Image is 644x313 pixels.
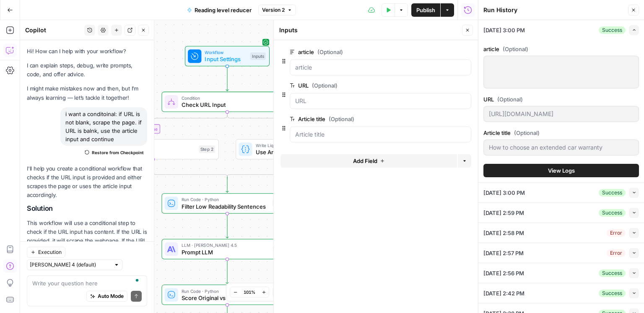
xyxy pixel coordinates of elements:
div: Success [599,189,626,197]
span: [DATE] 2:59 PM [483,209,524,217]
g: Edge from start to step_1 [226,66,229,91]
span: [DATE] 2:58 PM [483,229,524,237]
g: Edge from step_2 to step_1-conditional-end [153,159,227,179]
g: Edge from step_5 to step_6 [226,259,229,284]
div: Web Page ScrapeScrape WebpageStep 2 [88,139,219,159]
input: Article title [295,130,466,139]
textarea: To enrich screen reader interactions, please activate Accessibility in Grammarly extension settings [32,279,142,287]
div: Run Code · PythonFilter Low Readability SentencesStep 4 [161,193,293,213]
input: article [295,63,466,72]
div: Step 2 [199,145,215,153]
span: 101% [244,289,255,295]
div: Inputs [250,52,266,60]
input: Claude Sonnet 4 (default) [30,261,110,269]
span: LLM · [PERSON_NAME] 4.5 [182,242,270,248]
span: (Optional) [317,48,343,56]
div: Success [599,269,626,277]
p: Hi! How can I help with your workflow? [27,47,147,56]
span: Condition [182,95,270,101]
span: Reading level reducer [195,6,252,14]
div: Success [599,290,626,297]
span: Version 2 [262,6,285,14]
span: Use Article Input [256,148,344,156]
span: Execution [38,248,62,256]
label: URL [483,95,639,103]
g: Edge from step_1-conditional-end to step_4 [226,177,229,192]
button: Publish [411,3,440,17]
span: [DATE] 2:56 PM [483,269,524,277]
span: Filter Low Readability Sentences [182,202,269,210]
g: Edge from step_3 to step_1-conditional-end [227,159,301,179]
div: Success [599,209,626,217]
span: Check URL Input [182,101,270,109]
div: i want a conditoinal: if URL is not blank, scrape the page. if URL is balnk, use the article inpu... [60,107,147,146]
p: I might make mistakes now and then, but I’m always learning — let’s tackle it together! [27,84,147,102]
span: Prompt LLM [182,248,270,256]
button: View Logs [483,164,639,177]
label: URL [290,81,424,90]
p: This workflow will use a conditional step to check if the URL input has content. If the URL is pr... [27,219,147,254]
div: ConditionCheck URL InputStep 1 [161,92,293,112]
button: Reading level reducer [182,3,257,17]
span: [DATE] 3:00 PM [483,26,525,34]
div: Error [607,249,626,257]
span: [DATE] 3:00 PM [483,189,525,197]
span: [DATE] 2:57 PM [483,249,524,257]
p: I can explain steps, debug, write prompts, code, and offer advice. [27,61,147,79]
label: article [483,45,639,53]
div: Success [599,26,626,34]
span: (Optional) [329,115,354,123]
g: Edge from step_4 to step_5 [226,213,229,238]
label: Article title [290,115,424,123]
span: Run Code · Python [182,287,270,294]
div: Copilot [25,26,82,34]
span: (Optional) [514,129,540,137]
div: LLM · [PERSON_NAME] 4.5Prompt LLMStep 5 [161,239,293,259]
button: Version 2 [258,5,296,16]
p: I'll help you create a conditional workflow that checks if the URL input is provided and either s... [27,164,147,200]
div: WorkflowInput SettingsInputs [161,46,293,66]
span: Publish [416,6,435,14]
span: (Optional) [312,81,338,90]
span: (Optional) [497,95,523,103]
span: Web Page Scrape [107,142,195,149]
span: Run Code · Python [182,196,269,203]
div: Error [607,229,626,237]
span: Workflow [205,49,247,56]
button: Add Field [280,154,457,168]
div: Run Code · PythonScore Original vs Revised SentencesStep 6 [161,285,293,305]
span: Restore from Checkpoint [92,149,144,156]
h2: Solution [27,204,147,212]
span: Score Original vs Revised Sentences [182,294,270,302]
span: [DATE] 2:42 PM [483,289,525,297]
div: Write Liquid TextUse Article InputStep 3 [236,139,367,159]
button: Restore from Checkpoint [81,147,147,158]
input: URL [295,97,466,105]
label: article [290,48,424,56]
label: Article title [483,129,639,137]
span: Add Field [353,157,377,165]
button: Auto Mode [86,291,127,302]
button: Execution [27,247,65,258]
textarea: Inputs [279,26,298,34]
span: Input Settings [205,55,247,63]
span: Write Liquid Text [256,142,344,149]
span: Auto Mode [98,292,124,300]
span: (Optional) [503,45,528,53]
span: View Logs [548,166,575,175]
span: Scrape Webpage [107,148,195,156]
